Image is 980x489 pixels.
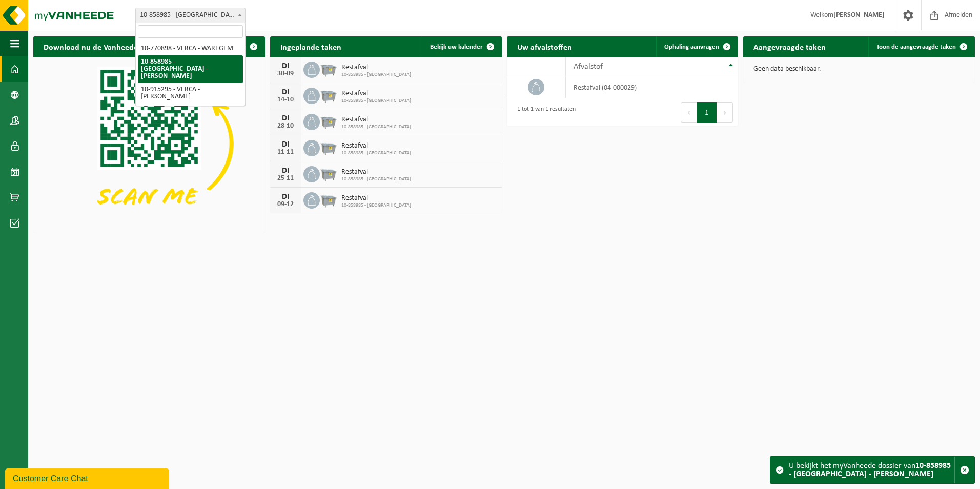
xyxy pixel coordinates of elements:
span: Restafval [341,116,411,124]
img: Download de VHEPlus App [33,57,265,231]
span: Restafval [341,168,411,176]
span: 10-858985 - VERCA - MOEN [136,8,245,23]
div: 14-10 [275,96,296,104]
span: 10-858985 - [GEOGRAPHIC_DATA] [341,150,411,156]
div: 30-09 [275,70,296,77]
div: U bekijkt het myVanheede dossier van [789,457,954,483]
div: 28-10 [275,123,296,130]
span: 10-858985 - VERCA - MOEN [135,8,246,23]
span: 10-858985 - [GEOGRAPHIC_DATA] [341,202,411,209]
span: 10-858985 - [GEOGRAPHIC_DATA] [341,124,411,130]
span: 10-858985 - [GEOGRAPHIC_DATA] [341,98,411,104]
h2: Uw afvalstoffen [507,36,582,56]
iframe: chat widget [5,466,171,489]
span: 10-858985 - [GEOGRAPHIC_DATA] [341,72,411,78]
p: Geen data beschikbaar. [753,66,965,73]
a: Ophaling aanvragen [656,36,737,57]
li: 10-915295 - VERCA - [PERSON_NAME] [138,83,243,104]
div: 09-12 [275,201,296,208]
div: DI [275,62,296,70]
h2: Aangevraagde taken [743,36,836,56]
div: 25-11 [275,175,296,182]
span: Toon de aangevraagde taken [876,44,956,50]
div: DI [275,114,296,123]
div: 1 tot 1 van 1 resultaten [512,101,576,124]
button: 1 [697,102,717,123]
strong: 10-858985 - [GEOGRAPHIC_DATA] - [PERSON_NAME] [789,462,951,478]
span: Restafval [341,194,411,202]
div: DI [275,167,296,175]
span: Restafval [341,90,411,98]
img: WB-2500-GAL-GY-01 [320,165,337,182]
li: 10-858985 - [GEOGRAPHIC_DATA] - [PERSON_NAME] [138,55,243,83]
h2: Ingeplande taken [270,36,352,56]
img: WB-2500-GAL-GY-01 [320,191,337,208]
span: Bekijk uw kalender [430,44,483,50]
td: restafval (04-000029) [566,76,738,98]
li: 10-770898 - VERCA - WAREGEM [138,42,243,55]
div: DI [275,88,296,96]
img: WB-2500-GAL-GY-01 [320,86,337,104]
img: WB-2500-GAL-GY-01 [320,60,337,77]
div: DI [275,140,296,149]
span: Ophaling aanvragen [664,44,719,50]
a: Toon de aangevraagde taken [868,36,974,57]
strong: [PERSON_NAME] [833,11,885,19]
a: Bekijk uw kalender [422,36,501,57]
div: 11-11 [275,149,296,156]
div: DI [275,193,296,201]
span: Restafval [341,142,411,150]
span: Restafval [341,64,411,72]
span: 10-858985 - [GEOGRAPHIC_DATA] [341,176,411,182]
img: WB-2500-GAL-GY-01 [320,112,337,130]
h2: Download nu de Vanheede+ app! [33,36,170,56]
img: WB-2500-GAL-GY-01 [320,138,337,156]
span: Afvalstof [574,63,603,71]
button: Previous [681,102,697,123]
button: Next [717,102,733,123]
